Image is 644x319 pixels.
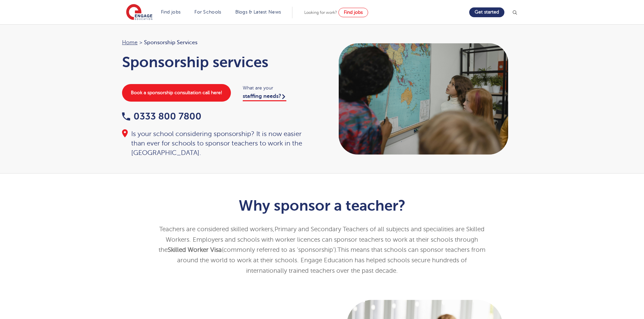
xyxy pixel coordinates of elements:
a: Book a sponsorship consultation call here! [122,84,231,102]
a: 0333 800 7800 [122,111,201,122]
a: Find jobs [338,8,368,17]
a: Blogs & Latest News [235,9,281,15]
a: Get started [469,7,504,17]
strong: Skilled Worker Visa [168,246,222,253]
img: Engage Education [126,4,152,21]
h1: Sponsorship services [122,54,315,71]
span: Sponsorship Services [144,38,197,47]
span: > [139,39,142,46]
nav: breadcrumb [122,38,315,47]
a: For Schools [194,9,221,15]
span: Looking for work? [304,10,337,15]
div: Is your school considering sponsorship? It is now easier than ever for schools to sponsor teacher... [122,129,315,158]
a: Home [122,39,138,46]
span: Primary and Secondary Teachers of all subjects and specialities are Skilled Workers. E [166,226,484,243]
b: Why sponsor a teacher? [239,197,405,214]
a: Find jobs [161,9,181,15]
a: staffing needs? [243,93,286,101]
span: What are your [243,84,315,92]
span: Find jobs [344,10,363,15]
span: Teachers are considered skilled workers, [159,226,275,233]
span: This means that schools can sponsor teachers from around the world to work at their schools. Enga... [177,246,485,274]
span: mployers and schools with worker licences can sponsor teachers to work at their schools through t... [159,236,478,254]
